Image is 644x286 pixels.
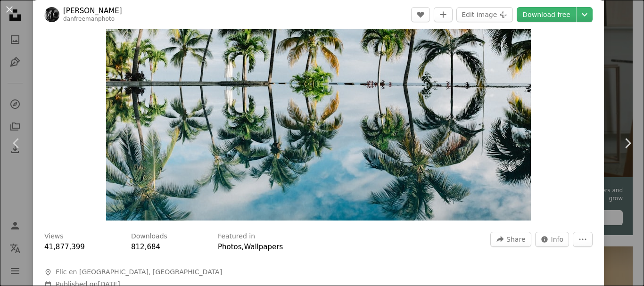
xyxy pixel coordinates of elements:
[242,243,244,251] span: ,
[56,268,222,277] span: Flic en [GEOGRAPHIC_DATA], [GEOGRAPHIC_DATA]
[506,232,525,246] span: Share
[63,6,122,16] a: [PERSON_NAME]
[411,7,430,22] button: Like
[573,232,593,247] button: More Actions
[218,232,255,241] h3: Featured in
[551,232,564,246] span: Info
[577,7,593,22] button: Choose download size
[490,232,531,247] button: Share this image
[44,243,85,251] span: 41,877,399
[434,7,453,22] button: Add to Collection
[244,243,283,251] a: Wallpapers
[517,7,576,22] a: Download free
[44,232,64,241] h3: Views
[218,243,242,251] a: Photos
[535,232,570,247] button: Stats about this image
[44,7,59,22] img: Go to Dan Freeman's profile
[131,232,167,241] h3: Downloads
[456,7,513,22] button: Edit image
[611,98,644,188] a: Next
[63,16,115,22] a: danfreemanphoto
[131,243,160,251] span: 812,684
